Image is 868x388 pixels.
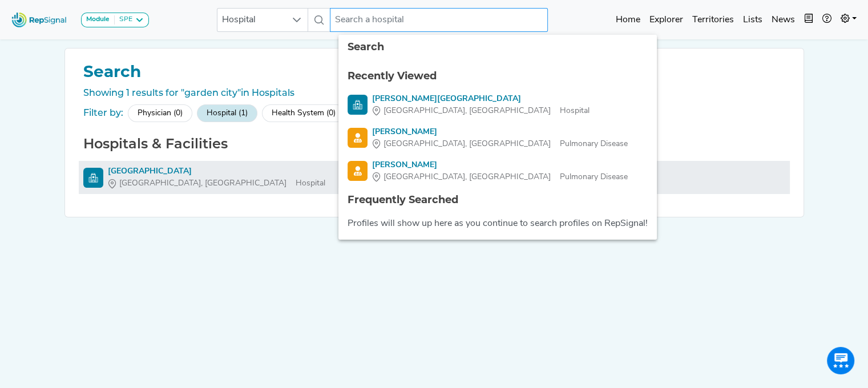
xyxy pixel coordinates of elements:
div: Hospital (1) [197,104,257,122]
a: [GEOGRAPHIC_DATA][GEOGRAPHIC_DATA], [GEOGRAPHIC_DATA]Hospital [83,165,785,189]
div: [GEOGRAPHIC_DATA] [108,165,325,177]
div: [PERSON_NAME][GEOGRAPHIC_DATA] [372,93,590,105]
span: [GEOGRAPHIC_DATA], [GEOGRAPHIC_DATA] [119,177,286,189]
div: Filter by: [83,106,123,120]
img: Physician Search Icon [348,128,368,148]
div: Health System (0) [262,104,345,122]
div: Pulmonary Disease [372,171,628,183]
span: [GEOGRAPHIC_DATA], [GEOGRAPHIC_DATA] [383,105,551,117]
div: SPE [115,15,132,25]
div: Frequently Searched [348,192,648,208]
h1: Search [79,62,790,82]
div: [PERSON_NAME] [372,126,628,138]
div: [PERSON_NAME] [372,159,628,171]
div: Recently Viewed [348,68,648,84]
button: ModuleSPE [81,13,149,27]
span: [GEOGRAPHIC_DATA], [GEOGRAPHIC_DATA] [383,138,551,150]
a: Territories [688,9,738,31]
li: Niraj Parikh [338,155,657,188]
img: Physician Search Icon [348,161,368,181]
span: [GEOGRAPHIC_DATA], [GEOGRAPHIC_DATA] [383,171,551,183]
input: Search a hospital [330,8,548,32]
div: Pulmonary Disease [372,138,628,150]
strong: Module [86,16,110,23]
div: Hospital [372,105,590,117]
a: Home [611,9,645,31]
a: Lists [738,9,767,31]
li: Aashish Valvani [338,122,657,155]
div: Showing 1 results for "garden city" [79,86,790,100]
a: Explorer [645,9,688,31]
img: Hospital Search Icon [348,95,368,115]
li: Hurley Medical Center [338,88,657,122]
a: [PERSON_NAME][GEOGRAPHIC_DATA], [GEOGRAPHIC_DATA]Pulmonary Disease [348,159,648,183]
button: Intel Book [800,9,818,31]
span: in Hospitals [241,87,294,98]
img: Hospital Search Icon [83,168,103,188]
span: Search [348,41,384,53]
h2: Hospitals & Facilities [79,136,790,152]
span: Hospital [217,9,286,31]
a: News [767,9,800,31]
div: Physician (0) [128,104,192,122]
div: Hospital [108,177,325,189]
a: [PERSON_NAME][GEOGRAPHIC_DATA], [GEOGRAPHIC_DATA]Pulmonary Disease [348,126,648,150]
a: [PERSON_NAME][GEOGRAPHIC_DATA][GEOGRAPHIC_DATA], [GEOGRAPHIC_DATA]Hospital [348,93,648,117]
